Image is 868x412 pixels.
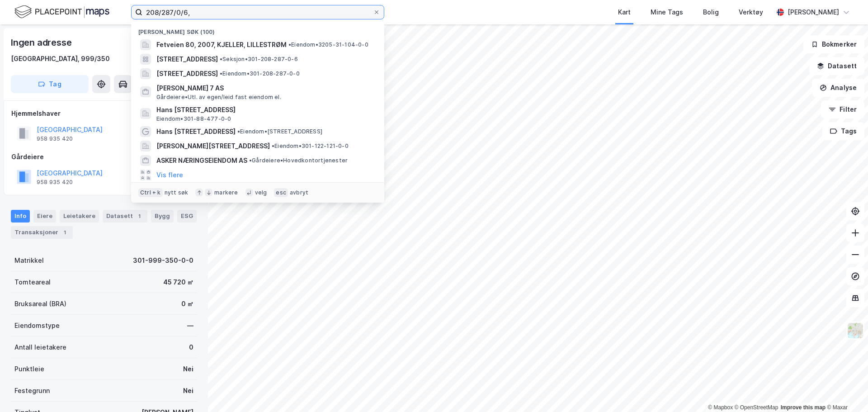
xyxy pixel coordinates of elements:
div: Eiere [33,210,56,223]
span: Eiendom • 301-88-477-0-0 [156,115,231,123]
input: Søk på adresse, matrikkel, gårdeiere, leietakere eller personer [142,5,373,19]
span: Eiendom • 3205-31-104-0-0 [288,41,368,48]
div: 0 [189,342,193,353]
span: ASKER NÆRINGSEIENDOM AS [156,155,247,166]
div: Nei [183,364,193,374]
div: Bygg [151,210,174,223]
button: Datasett [809,57,864,75]
div: Verktøy [739,7,763,18]
span: • [220,56,222,62]
div: Ingen adresse [11,35,73,50]
span: Seksjon • 301-208-287-0-6 [220,56,298,63]
span: [STREET_ADDRESS] [156,54,218,65]
div: Mine Tags [651,7,683,18]
div: Antall leietakere [14,342,66,353]
a: OpenStreetMap [735,404,778,411]
iframe: Chat Widget [823,369,868,412]
div: Datasett [103,210,147,223]
div: 958 935 420 [37,179,73,186]
div: 958 935 420 [37,135,73,142]
button: Vis flere [156,170,183,180]
div: Bolig [703,7,719,18]
span: • [220,70,222,77]
a: Mapbox [708,404,733,411]
div: Ctrl + k [138,188,163,197]
button: Analyse [812,79,864,97]
div: Festegrunn [14,385,50,396]
img: Z [847,322,864,339]
div: esc [274,188,288,197]
div: nytt søk [165,189,189,196]
button: Tags [822,122,864,140]
div: [GEOGRAPHIC_DATA], 999/350 [11,53,110,64]
div: 1 [60,228,69,237]
div: Nei [183,385,193,396]
img: logo.f888ab2527a4732fd821a326f86c7f29.svg [14,4,109,20]
div: — [187,320,193,331]
div: 45 720 ㎡ [163,277,193,288]
div: Info [11,210,30,223]
span: Eiendom • 301-122-121-0-0 [272,142,349,150]
div: Tomteareal [14,277,51,288]
div: Matrikkel [14,255,44,266]
button: Tag [11,75,89,93]
div: Hjemmelshaver [11,108,197,119]
span: • [272,142,274,149]
div: Leietakere [60,210,99,223]
span: • [237,128,240,135]
div: ESG [177,210,197,223]
span: Eiendom • 301-208-287-0-0 [220,70,300,77]
div: Eiendomstype [14,320,60,331]
div: [PERSON_NAME] [788,7,839,18]
div: Transaksjoner [11,226,73,239]
span: Eiendom • [STREET_ADDRESS] [237,128,322,135]
div: Bruksareal (BRA) [14,298,66,309]
div: markere [214,189,238,196]
span: [PERSON_NAME][STREET_ADDRESS] [156,141,270,152]
span: [PERSON_NAME] 7 AS [156,83,373,94]
span: • [288,41,291,48]
span: Fetveien 80, 2007, KJELLER, LILLESTRØM [156,39,287,50]
button: Bokmerker [803,35,864,53]
a: Improve this map [781,404,826,411]
div: Gårdeiere [11,152,197,162]
div: Punktleie [14,364,44,374]
button: Filter [821,100,864,118]
div: 301-999-350-0-0 [133,255,193,266]
div: 0 ㎡ [181,298,193,309]
div: 1 [135,212,144,221]
div: Kart [618,7,631,18]
span: • [249,157,252,164]
span: [STREET_ADDRESS] [156,68,218,79]
div: avbryt [290,189,308,196]
span: Gårdeiere • Hovedkontortjenester [249,157,348,164]
span: Hans [STREET_ADDRESS] [156,126,236,137]
div: velg [255,189,267,196]
span: Hans [STREET_ADDRESS] [156,104,373,115]
span: Gårdeiere • Utl. av egen/leid fast eiendom el. [156,94,281,101]
div: [PERSON_NAME] søk (100) [131,21,384,38]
